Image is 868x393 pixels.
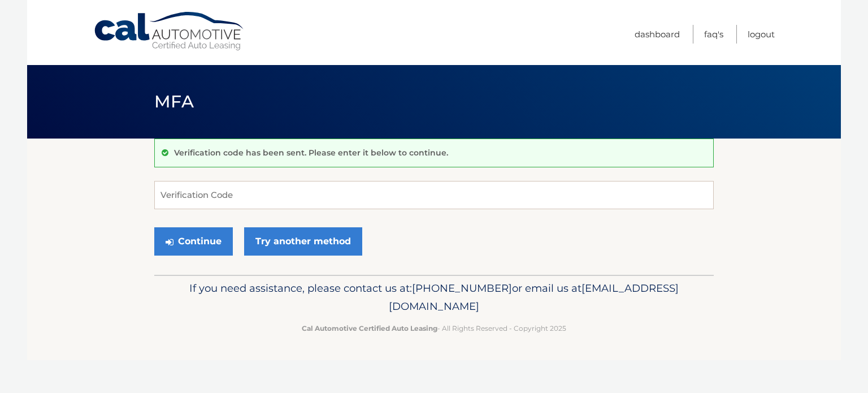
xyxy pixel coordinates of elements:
span: [EMAIL_ADDRESS][DOMAIN_NAME] [389,282,679,313]
a: FAQ's [704,25,723,44]
button: Continue [154,227,233,256]
p: Verification code has been sent. Please enter it below to continue. [174,148,448,158]
strong: Cal Automotive Certified Auto Leasing [302,324,437,332]
a: Try another method [244,227,362,256]
span: [PHONE_NUMBER] [412,282,512,295]
span: MFA [154,91,194,112]
input: Verification Code [154,181,714,209]
a: Logout [748,25,775,44]
p: If you need assistance, please contact us at: or email us at [162,279,706,316]
a: Dashboard [635,25,680,44]
a: Cal Automotive [93,11,246,51]
p: - All Rights Reserved - Copyright 2025 [162,322,706,334]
